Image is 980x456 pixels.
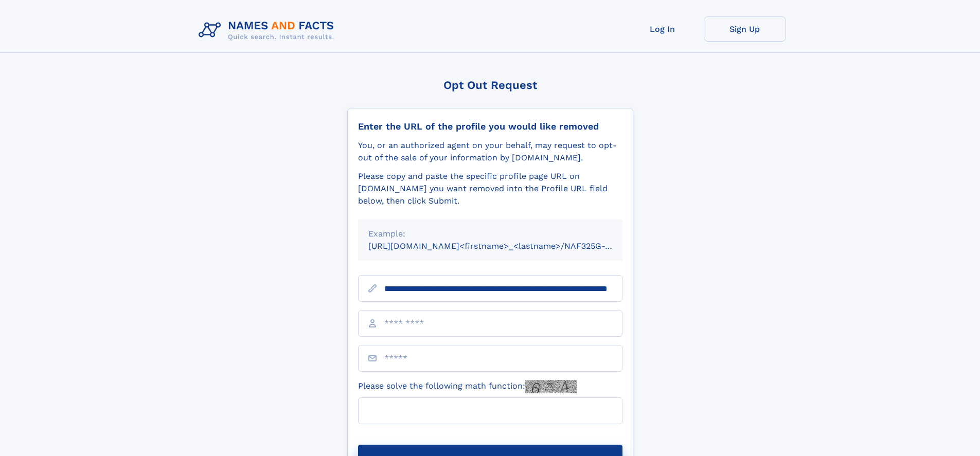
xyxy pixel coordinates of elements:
[704,16,786,42] a: Sign Up
[358,139,622,164] div: You, or an authorized agent on your behalf, may request to opt-out of the sale of your informatio...
[358,170,622,207] div: Please copy and paste the specific profile page URL on [DOMAIN_NAME] you want removed into the Pr...
[621,16,704,42] a: Log In
[347,79,633,92] div: Opt Out Request
[358,121,622,132] div: Enter the URL of the profile you would like removed
[194,16,343,44] img: Logo Names and Facts
[368,241,642,251] small: [URL][DOMAIN_NAME]<firstname>_<lastname>/NAF325G-xxxxxxxx
[368,228,612,240] div: Example:
[358,380,577,393] label: Please solve the following math function:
